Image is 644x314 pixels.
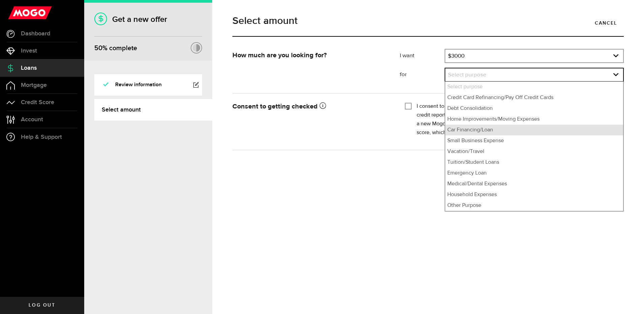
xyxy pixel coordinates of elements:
[21,117,43,123] span: Account
[232,52,327,59] strong: How much are you looking for?
[94,14,202,24] h1: Get a new offer
[588,16,624,30] a: Cancel
[445,189,623,200] li: Household Expenses
[232,103,326,110] strong: Consent to getting checked
[21,31,50,37] span: Dashboard
[5,3,26,23] button: Open LiveChat chat widget
[445,125,623,135] li: Car Financing/Loan
[445,82,623,92] li: Select purpose
[94,44,102,52] span: 50
[400,52,445,60] label: I want
[21,134,62,140] span: Help & Support
[445,92,623,103] li: Credit Card Refinancing/Pay Off Credit Cards
[21,99,54,105] span: Credit Score
[94,42,137,54] div: % complete
[21,65,37,71] span: Loans
[94,99,212,121] a: Select amount
[445,200,623,211] li: Other Purpose
[232,16,624,26] h1: Select amount
[417,102,619,137] label: I consent to Mogo using my personal information to get a credit score or report from a credit rep...
[445,179,623,189] li: Medical/Dental Expenses
[400,71,445,79] label: for
[445,157,623,168] li: Tuition/Student Loans
[405,102,412,109] input: I consent to Mogo using my personal information to get a credit score or report from a credit rep...
[21,82,47,88] span: Mortgage
[445,50,623,62] a: expand select
[445,68,623,81] a: expand select
[445,168,623,179] li: Emergency Loan
[29,303,55,308] span: Log out
[445,146,623,157] li: Vacation/Travel
[21,48,37,54] span: Invest
[94,74,202,96] a: Review information
[445,135,623,146] li: Small Business Expense
[445,114,623,125] li: Home Improvements/Moving Expenses
[445,103,623,114] li: Debt Consolidation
